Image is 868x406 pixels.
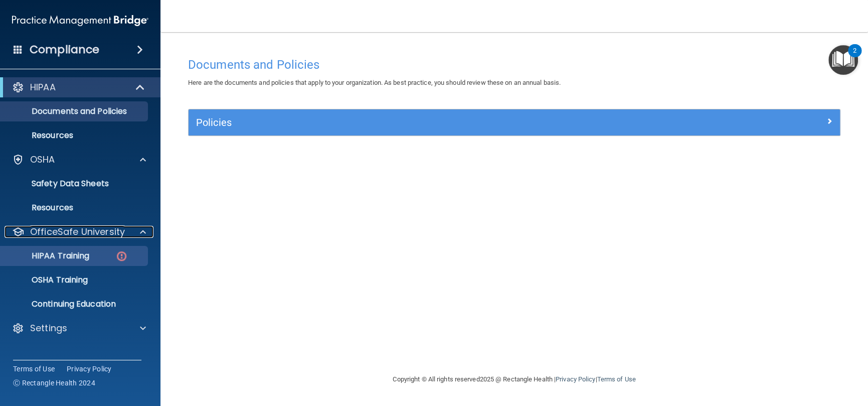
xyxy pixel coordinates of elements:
[7,299,143,309] p: Continuing Education
[188,79,561,86] span: Here are the documents and policies that apply to your organization. As best practice, you should...
[7,106,143,116] p: Documents and Policies
[196,114,832,130] a: Policies
[12,81,145,93] a: HIPAA
[7,179,143,189] p: Safety Data Sheets
[12,322,146,334] a: Settings
[13,378,95,388] span: Ⓒ Rectangle Health 2024
[30,81,56,93] p: HIPAA
[30,322,67,334] p: Settings
[7,275,88,285] p: OSHA Training
[12,226,146,238] a: OfficeSafe University
[30,226,125,238] p: OfficeSafe University
[7,130,143,141] p: Resources
[188,58,840,71] h4: Documents and Policies
[196,117,669,128] h5: Policies
[597,375,635,383] a: Terms of Use
[13,364,55,374] a: Terms of Use
[331,363,698,395] div: Copyright © All rights reserved 2025 @ Rectangle Health | |
[67,364,112,374] a: Privacy Policy
[556,375,595,383] a: Privacy Policy
[30,154,55,166] p: OSHA
[7,203,143,213] p: Resources
[828,45,858,75] button: Open Resource Center, 2 new notifications
[30,43,99,57] h4: Compliance
[115,250,128,262] img: danger-circle.6113f641.png
[7,251,89,261] p: HIPAA Training
[853,51,856,64] div: 2
[12,154,146,166] a: OSHA
[12,11,148,31] img: PMB logo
